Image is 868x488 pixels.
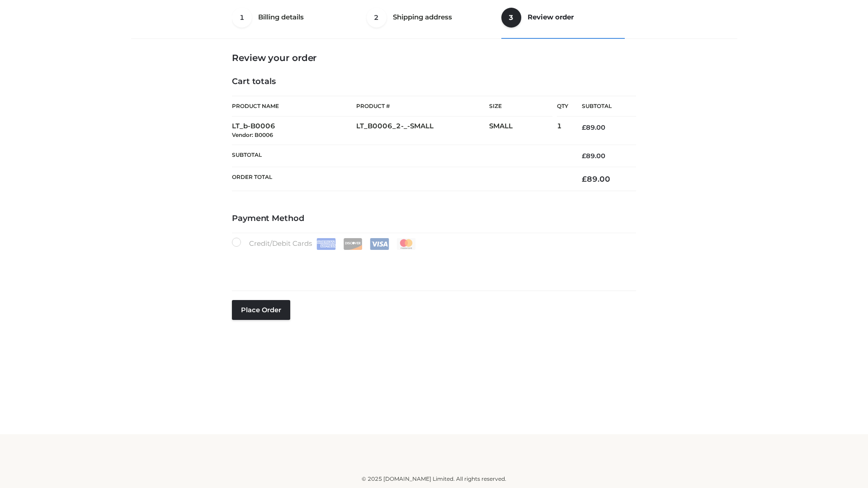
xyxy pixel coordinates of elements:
img: Mastercard [396,238,416,250]
th: Product # [356,96,489,117]
bdi: 89.00 [582,174,610,183]
img: Amex [316,238,336,250]
small: Vendor: B0006 [232,131,273,138]
th: Size [489,96,552,117]
button: Place order [232,300,290,320]
span: £ [582,123,586,131]
th: Subtotal [568,96,636,117]
span: £ [582,174,587,183]
img: Discover [343,238,363,250]
td: 1 [557,117,568,145]
bdi: 89.00 [582,123,605,131]
td: LT_b-B0006 [232,117,356,145]
bdi: 89.00 [582,152,605,160]
td: SMALL [489,117,557,145]
iframe: Secure payment input frame [230,248,634,281]
th: Subtotal [232,145,568,167]
h4: Cart totals [232,77,636,87]
span: £ [582,152,586,160]
h3: Review your order [232,52,636,63]
th: Product Name [232,96,356,117]
h4: Payment Method [232,214,636,224]
td: LT_B0006_2-_-SMALL [356,117,489,145]
img: Visa [370,238,389,250]
div: © 2025 [DOMAIN_NAME] Limited. All rights reserved. [134,474,734,483]
label: Credit/Debit Cards [232,238,417,250]
th: Order Total [232,167,568,191]
th: Qty [557,96,568,117]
